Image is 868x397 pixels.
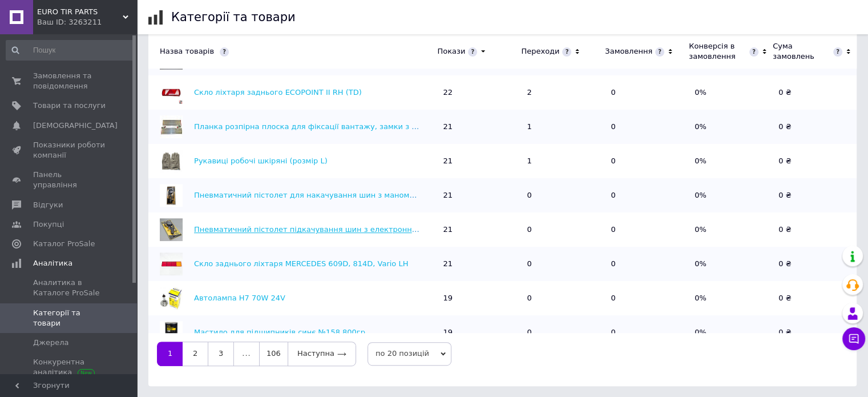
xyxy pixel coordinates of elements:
span: Показники роботи компанії [33,140,106,161]
span: Покупці [33,219,64,230]
td: 0 ₴ [773,110,857,144]
a: 3 [208,342,234,366]
span: ... [234,342,259,366]
td: 0% [689,110,773,144]
a: Наступна [288,342,356,366]
td: 0 [521,212,605,247]
span: по 20 позицій [368,342,451,365]
div: Покази [437,46,465,57]
td: 0 [605,75,689,110]
td: 0 [605,212,689,247]
td: 0% [689,144,773,178]
td: 0 [605,144,689,178]
img: Мастило для підшипників синє №158 800гр [160,321,183,344]
td: 21 [437,110,521,144]
img: Планка розпірна плоска для фіксації вантажу, замки з двух сторін 2400-2700мм [160,115,183,138]
img: Скло ліхтаря заднього ECOPOINT II RH (TD) [160,81,183,104]
div: Конверсія в замовлення [689,41,746,62]
span: EURO TIR PARTS [37,7,123,17]
span: Товари та послуги [33,101,106,111]
td: 0 ₴ [773,281,857,315]
a: Пневматичний пістолет для накачування шин з манометром [194,191,433,199]
td: 0 ₴ [773,75,857,110]
div: Замовлення [605,46,652,57]
td: 0 [605,315,689,350]
td: 19 [437,315,521,350]
span: Замовлення та повідомлення [33,71,106,91]
a: Автолампа H7 70W 24V [194,294,285,302]
div: Назва товарів [148,46,431,57]
button: Чат з покупцем [842,327,865,350]
td: 0% [689,315,773,350]
span: Аналитика в Каталоге ProSale [33,278,106,298]
td: 0 ₴ [773,315,857,350]
div: Ваш ID: 3263211 [37,17,137,27]
td: 21 [437,212,521,247]
td: 0% [689,281,773,315]
td: 0 [521,315,605,350]
a: Планка розпірна плоска для фіксації вантажу, замки з двух сторін 2400-2700мм [194,122,511,131]
div: Сума замовлень [773,41,830,62]
a: 2 [183,342,208,366]
img: Пневматичний пістолет підкачування шин з електронним манометром [160,218,183,241]
span: Конкурентна аналітика [33,357,106,378]
span: Джерела [33,338,68,348]
td: 0 [605,178,689,212]
td: 0 [521,247,605,281]
img: Рукавиці робочі шкіряні (розмір L) [160,150,183,173]
div: Переходи [521,46,559,57]
td: 19 [437,281,521,315]
td: 0 [605,247,689,281]
span: Категорії та товари [33,308,106,328]
a: Скло заднього ліхтаря MERCEDES 609D, 814D, Vario LH [194,259,408,268]
a: Пневматичний пістолет підкачування шин з електронним манометром [194,225,474,234]
a: Рукавиці робочі шкіряні (розмір L) [194,157,328,165]
td: 0% [689,75,773,110]
span: Аналітика [33,258,72,268]
img: Скло заднього ліхтаря MERCEDES 609D, 814D, Vario LH [160,252,183,275]
td: 1 [521,110,605,144]
td: 0 ₴ [773,144,857,178]
td: 21 [437,144,521,178]
td: 0 [605,281,689,315]
td: 21 [437,247,521,281]
td: 0 ₴ [773,212,857,247]
td: 0 [521,178,605,212]
td: 0 ₴ [773,247,857,281]
a: Мастило для підшипників синє №158 800гр [194,328,365,336]
td: 0 ₴ [773,178,857,212]
td: 1 [521,144,605,178]
span: Відгуки [33,200,63,210]
td: 0 [605,110,689,144]
h1: Категорії та товари [171,10,296,24]
img: Пневматичний пістолет для накачування шин з манометром [160,184,183,207]
td: 2 [521,75,605,110]
img: Автолампа H7 70W 24V [160,287,183,310]
td: 21 [437,178,521,212]
td: 0% [689,247,773,281]
a: 1 [157,342,183,366]
td: 0% [689,212,773,247]
td: 0% [689,178,773,212]
a: 106 [259,342,288,366]
td: 22 [437,75,521,110]
input: Пошук [6,40,135,61]
span: Каталог ProSale [33,239,95,249]
span: Панель управління [33,170,106,190]
td: 0 [521,281,605,315]
a: Скло ліхтаря заднього ECOPOINT II RH (TD) [194,88,362,97]
span: [DEMOGRAPHIC_DATA] [33,121,118,131]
